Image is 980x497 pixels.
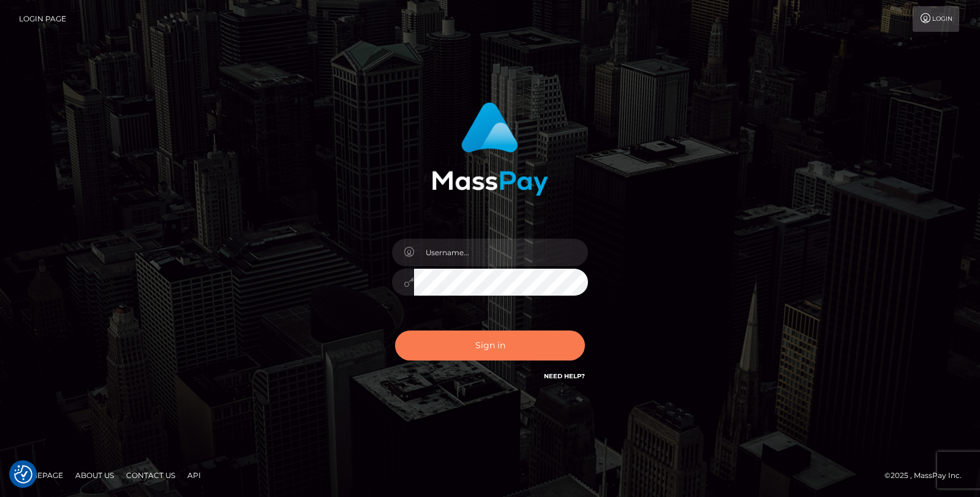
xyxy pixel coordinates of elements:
a: Need Help? [544,372,585,380]
a: Login [913,6,959,32]
a: Login Page [19,6,66,32]
input: Username... [414,239,588,266]
a: About Us [70,466,119,485]
button: Consent Preferences [14,465,32,484]
a: Contact Us [121,466,180,485]
a: Homepage [13,466,68,485]
img: Revisit consent button [14,465,32,484]
button: Sign in [395,331,585,361]
a: API [183,466,206,485]
img: MassPay Login [432,102,548,196]
div: © 2025 , MassPay Inc. [884,469,971,482]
